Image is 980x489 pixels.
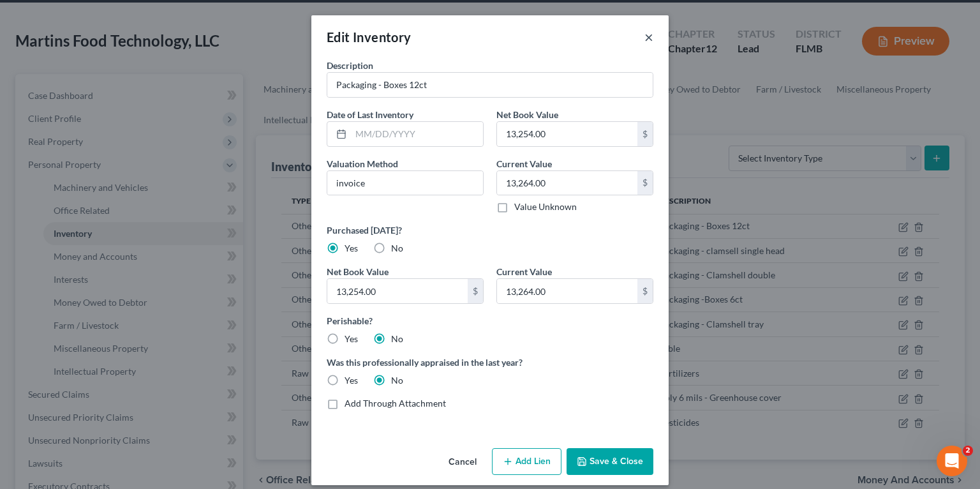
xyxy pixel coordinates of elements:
[492,448,561,475] button: Add Lien
[963,446,973,456] span: 2
[327,314,653,327] label: Perishable?
[345,242,358,255] label: Yes
[637,122,653,146] div: $
[327,265,389,278] label: Net Book Value
[327,73,653,97] input: Describe...
[391,333,403,345] label: No
[497,279,637,303] input: 0.00
[345,374,358,387] label: Yes
[345,397,446,410] label: Add Through Attachment
[351,122,483,146] input: MM/DD/YYYY
[644,29,653,45] button: ×
[327,28,412,46] div: Edit Inventory
[497,122,637,146] input: 0.00
[496,157,552,170] label: Current Value
[468,279,483,303] div: $
[637,279,653,303] div: $
[391,374,403,387] label: No
[496,108,558,121] label: Net Book Value
[391,242,403,255] label: No
[327,157,398,170] label: Valuation Method
[567,448,653,475] button: Save & Close
[637,171,653,195] div: $
[327,59,373,72] label: Description
[345,333,358,345] label: Yes
[327,356,653,369] label: Was this professionally appraised in the last year?
[327,171,483,195] input: --
[514,200,577,213] label: Value Unknown
[327,108,413,121] label: Date of Last Inventory
[327,279,468,303] input: 0.00
[937,446,967,476] iframe: Intercom live chat
[438,449,487,475] button: Cancel
[497,171,637,195] input: 0.00
[327,223,653,237] label: Purchased [DATE]?
[496,265,552,278] label: Current Value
